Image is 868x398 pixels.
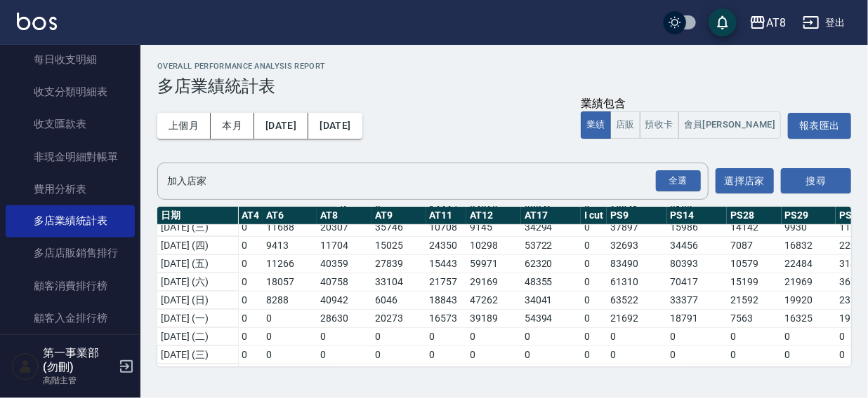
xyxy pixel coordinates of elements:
td: 0 [317,364,371,382]
a: 費用分析表 [6,173,135,205]
button: [DATE] [308,113,362,139]
td: 0 [521,327,581,345]
td: 21969 [782,273,836,291]
td: [DATE] (二) [157,327,238,345]
td: 11266 [263,254,317,273]
button: AT8 [744,8,791,37]
td: 24350 [426,236,467,254]
td: 21592 [727,291,782,309]
a: 每日收支明細 [6,43,135,76]
td: 0 [466,345,521,364]
button: 會員[PERSON_NAME] [678,111,782,139]
td: 40942 [317,291,371,309]
td: 0 [317,345,371,364]
td: 21692 [607,309,667,327]
td: 0 [581,236,607,254]
th: PS29 [782,207,836,225]
td: 0 [667,327,728,345]
td: 0 [426,327,467,345]
td: [DATE] (三) [157,345,238,364]
td: 0 [263,364,317,382]
div: 業績包含 [581,97,781,111]
td: 22484 [782,254,836,273]
img: Logo [17,13,57,30]
a: 多店店販銷售排行 [6,238,135,270]
td: 53722 [521,236,581,254]
td: [DATE] (四) [157,364,238,382]
td: 0 [466,364,521,382]
th: PS9 [607,207,667,225]
th: AT12 [466,207,521,225]
td: 0 [521,345,581,364]
p: 高階主管 [43,374,114,387]
td: 11688 [263,218,317,236]
td: 0 [371,364,426,382]
td: 15025 [371,236,426,254]
button: 報表匯出 [788,113,851,139]
td: 0 [607,364,667,382]
td: [DATE] (一) [157,309,238,327]
td: 0 [727,327,782,345]
td: 18791 [667,309,728,327]
td: 0 [238,273,263,291]
h5: 第一事業部 (勿刪) [43,346,114,374]
td: [DATE] (日) [157,291,238,309]
td: [DATE] (三) [157,218,238,236]
button: save [709,8,737,36]
td: 47262 [466,291,521,309]
td: 21757 [426,273,467,291]
td: 0 [581,273,607,291]
td: 0 [317,327,371,345]
td: 80393 [667,254,728,273]
td: 7563 [727,309,782,327]
td: 27839 [371,254,426,273]
td: 0 [727,345,782,364]
td: 0 [426,345,467,364]
td: 18843 [426,291,467,309]
td: 0 [238,327,263,345]
td: [DATE] (四) [157,236,238,254]
td: 9930 [782,218,836,236]
a: 非現金明細對帳單 [6,141,135,173]
td: 0 [263,327,317,345]
td: 33377 [667,291,728,309]
td: 0 [581,218,607,236]
td: 34294 [521,218,581,236]
button: 登出 [797,10,851,36]
td: 40758 [317,273,371,291]
th: AT11 [426,207,467,225]
td: 0 [581,327,607,345]
th: AT17 [521,207,581,225]
button: 選擇店家 [716,168,774,194]
td: 0 [782,327,836,345]
td: 34041 [521,291,581,309]
td: 28630 [317,309,371,327]
td: 15443 [426,254,467,273]
td: 0 [426,364,467,382]
td: 61310 [607,273,667,291]
td: 48355 [521,273,581,291]
td: 70417 [667,273,728,291]
td: 11704 [317,236,371,254]
td: 6046 [371,291,426,309]
button: 店販 [610,111,640,139]
td: 0 [238,254,263,273]
td: 0 [667,345,728,364]
td: 63522 [607,291,667,309]
h3: 多店業績統計表 [157,76,851,96]
td: 9413 [263,236,317,254]
td: 33104 [371,273,426,291]
td: 0 [238,291,263,309]
button: 業績 [581,111,611,139]
td: 0 [238,218,263,236]
td: 59971 [466,254,521,273]
td: 29169 [466,273,521,291]
td: 0 [782,364,836,382]
td: 37897 [607,218,667,236]
td: 35746 [371,218,426,236]
td: 15199 [727,273,782,291]
td: 62320 [521,254,581,273]
td: 0 [238,309,263,327]
td: 8288 [263,291,317,309]
a: 收支分類明細表 [6,76,135,108]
